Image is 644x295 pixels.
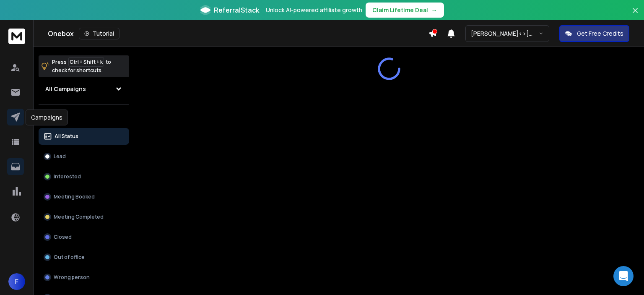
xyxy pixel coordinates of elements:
[266,6,362,14] p: Unlock AI-powered affiliate growth
[54,274,90,281] p: Wrong person
[68,57,104,67] span: Ctrl + Shift + k
[54,173,81,180] p: Interested
[39,128,129,145] button: All Status
[613,266,634,286] div: Open Intercom Messenger
[55,133,78,140] p: All Status
[366,3,444,18] button: Claim Lifetime Deal→
[54,193,95,200] p: Meeting Booked
[39,111,129,123] h3: Filters
[39,249,129,266] button: Out of office
[8,273,25,290] button: F
[45,85,86,93] h1: All Campaigns
[54,153,66,160] p: Lead
[577,29,623,38] p: Get Free Credits
[431,6,437,14] span: →
[39,81,129,97] button: All Campaigns
[630,5,641,25] button: Close banner
[471,29,539,38] p: [PERSON_NAME]<>[PERSON_NAME]
[48,28,428,39] div: Onebox
[54,214,104,220] p: Meeting Completed
[54,254,85,261] p: Out of office
[39,148,129,165] button: Lead
[52,58,111,75] p: Press to check for shortcuts.
[39,188,129,205] button: Meeting Booked
[39,168,129,185] button: Interested
[559,25,629,42] button: Get Free Credits
[79,28,119,39] button: Tutorial
[26,110,68,125] div: Campaigns
[39,229,129,245] button: Closed
[54,234,72,240] p: Closed
[39,269,129,286] button: Wrong person
[214,5,259,15] span: ReferralStack
[39,209,129,225] button: Meeting Completed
